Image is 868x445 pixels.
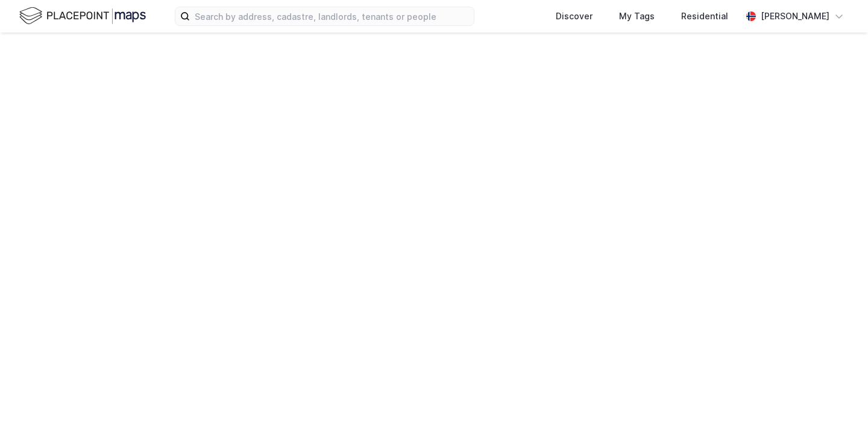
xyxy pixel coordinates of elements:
input: Search by address, cadastre, landlords, tenants or people [190,7,474,25]
div: Discover [556,9,593,24]
div: Residential [681,9,728,24]
iframe: Chat Widget [808,387,868,445]
div: My Tags [619,9,655,24]
img: logo.f888ab2527a4732fd821a326f86c7f29.svg [19,5,146,27]
div: [PERSON_NAME] [761,9,829,24]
